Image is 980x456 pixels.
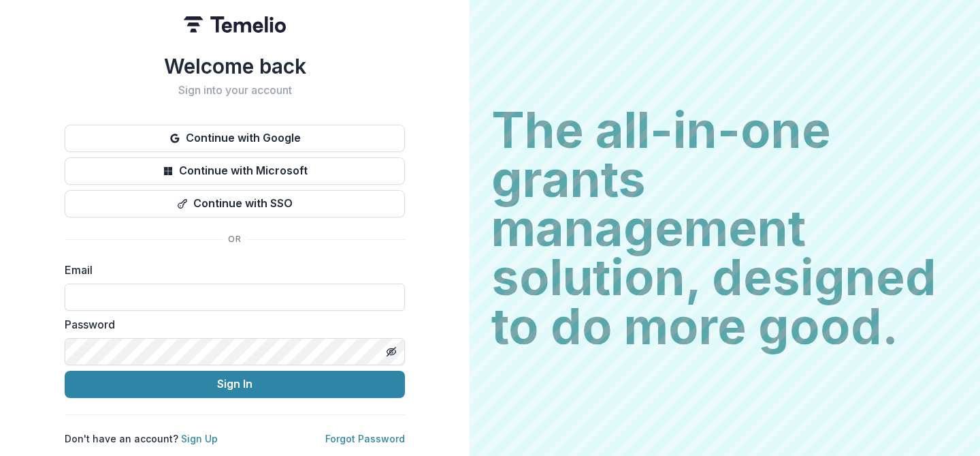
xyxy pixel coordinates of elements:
[65,371,405,398] button: Sign In
[65,125,405,152] button: Continue with Google
[65,262,397,278] label: Email
[65,431,218,446] p: Don't have an account?
[325,433,405,444] a: Forgot Password
[181,433,218,444] a: Sign Up
[65,316,397,333] label: Password
[65,157,405,185] button: Continue with Microsoft
[65,54,405,78] h1: Welcome back
[184,16,286,33] img: Temelio
[380,341,402,363] button: Toggle password visibility
[65,190,405,217] button: Continue with SSO
[65,84,405,97] h2: Sign into your account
